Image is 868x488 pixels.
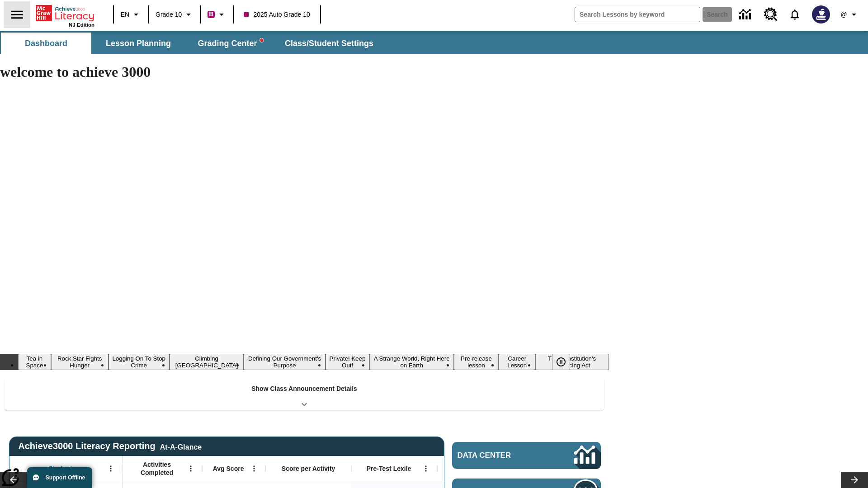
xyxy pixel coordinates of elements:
button: Pause [552,354,570,370]
div: Pause [552,354,579,370]
p: Show Class Announcement Details [251,384,357,394]
svg: writing assistant alert [260,38,264,42]
a: Data Center [734,2,759,27]
button: Slide 10 The Constitution's Balancing Act [535,354,609,370]
a: Data Center [452,442,601,469]
button: Slide 1 Tea in Space [18,354,51,370]
span: Lesson Planning [106,38,171,49]
button: Class/Student Settings [278,33,381,54]
span: Data Center [458,451,543,460]
span: Support Offline [46,474,85,481]
button: Open Menu [419,462,433,475]
span: Achieve3000 Literacy Reporting [18,441,202,451]
span: Score per Activity [282,465,335,473]
span: B [209,9,213,20]
span: Grading Center [198,38,263,49]
div: At-A-Glance [160,441,202,451]
button: Grading Center [185,33,276,54]
button: Slide 2 Rock Star Fights Hunger [51,354,108,370]
img: Avatar [812,5,830,23]
a: Resource Center, Will open in new tab [759,2,783,27]
button: Open Menu [104,462,118,475]
span: EN [121,10,129,19]
div: Show Class Announcement Details [5,379,604,410]
span: @ [840,10,847,19]
a: Home [36,4,94,22]
a: Notifications [783,3,807,26]
button: Profile/Settings [835,6,864,23]
button: Support Offline [27,467,92,488]
button: Open side menu [4,1,30,28]
span: Dashboard [25,38,67,49]
span: NJ Edition [69,22,94,28]
button: Slide 5 Defining Our Government's Purpose [244,354,325,370]
button: Lesson Planning [93,33,184,54]
button: Lesson carousel, Next [841,472,868,488]
button: Slide 9 Career Lesson [499,354,535,370]
span: Grade 10 [156,10,182,19]
button: Slide 6 Private! Keep Out! [325,354,370,370]
span: Student [49,465,72,473]
span: Pre-Test Lexile [367,465,411,473]
button: Slide 3 Logging On To Stop Crime [108,354,170,370]
button: Grade: Grade 10, Select a grade [152,6,198,23]
input: search field [575,7,700,22]
span: Class/Student Settings [285,38,373,49]
button: Slide 7 A Strange World, Right Here on Earth [369,354,453,370]
button: Language: EN, Select a language [117,6,146,23]
button: Dashboard [1,33,91,54]
button: Boost Class color is violet red. Change class color [204,6,231,23]
span: Avg Score [213,465,244,473]
div: Home [36,3,94,28]
button: Slide 8 Pre-release lesson [454,354,499,370]
button: Slide 4 Climbing Mount Tai [170,354,244,370]
span: Activities Completed [127,460,187,477]
button: Select a new avatar [807,3,835,26]
button: Open Menu [247,462,261,475]
button: Open Menu [184,462,198,475]
span: 2025 Auto Grade 10 [244,10,310,19]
